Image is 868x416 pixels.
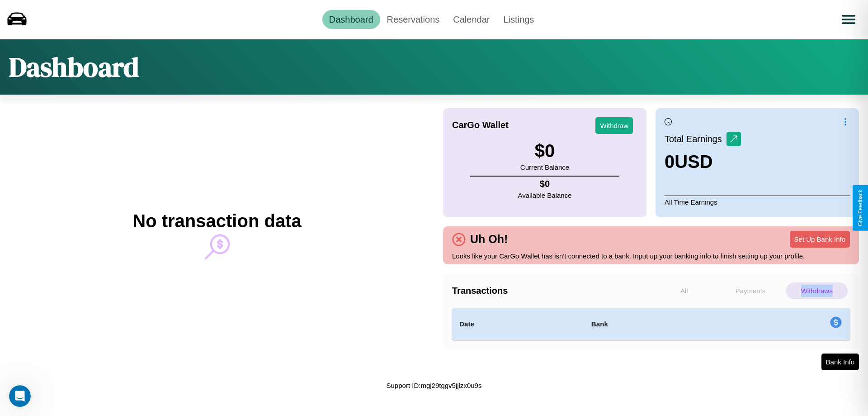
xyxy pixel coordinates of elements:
[322,10,380,29] a: Dashboard
[459,319,577,330] h4: Date
[452,308,850,340] table: simple table
[591,319,717,330] h4: Bank
[496,10,541,29] a: Listings
[595,117,633,134] button: Withdraw
[518,189,572,201] p: Available Balance
[9,48,139,86] h1: Dashboard
[446,10,496,29] a: Calendar
[520,161,569,173] p: Current Balance
[821,354,859,370] button: Bank Info
[653,282,715,299] p: All
[387,379,482,392] p: Support ID: mgj29tggv5jjlzx0u9s
[452,286,651,296] h4: Transactions
[857,190,863,226] div: Give Feedback
[665,131,726,147] p: Total Earnings
[520,141,569,161] h3: $ 0
[132,211,301,231] h2: No transaction data
[452,120,509,130] h4: CarGo Wallet
[452,250,850,262] p: Looks like your CarGo Wallet has isn't connected to a bank. Input up your banking info to finish ...
[665,152,741,172] h3: 0 USD
[518,179,572,189] h4: $ 0
[665,196,850,208] p: All Time Earnings
[790,231,850,248] button: Set Up Bank Info
[380,10,447,29] a: Reservations
[836,7,861,32] button: Open menu
[720,282,782,299] p: Payments
[466,233,512,246] h4: Uh Oh!
[9,385,31,407] iframe: Intercom live chat
[786,282,848,299] p: Withdraws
